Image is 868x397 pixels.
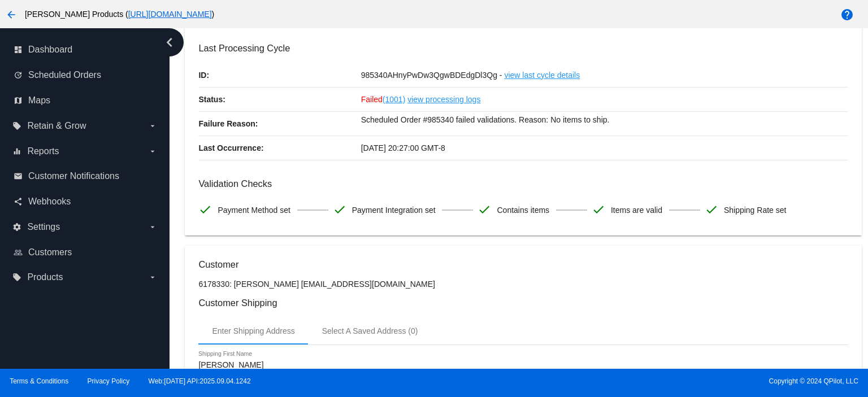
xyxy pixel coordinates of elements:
mat-icon: check [705,203,718,216]
span: Copyright © 2024 QPilot, LLC [444,377,858,385]
i: share [14,197,23,206]
span: Customer Notifications [28,171,119,181]
i: local_offer [12,273,21,282]
i: chevron_left [160,33,179,51]
span: Contains items [497,198,549,222]
h3: Customer Shipping [198,298,848,308]
span: Webhooks [28,197,71,207]
a: email Customer Notifications [14,167,157,185]
span: Failed [361,95,406,104]
mat-icon: help [840,8,854,21]
span: Items are valid [611,198,662,222]
p: Last Occurrence: [198,136,361,160]
mat-icon: check [592,203,605,216]
span: Customers [28,247,72,258]
span: 985340AHnyPwDw3QgwBDEdgDl3Qg - [361,71,502,80]
mat-icon: arrow_back [5,8,18,21]
i: arrow_drop_down [148,273,157,282]
i: update [14,71,23,80]
input: Shipping First Name [198,361,300,370]
i: map [14,96,23,105]
a: Web:[DATE] API:2025.09.04.1242 [149,377,251,385]
a: Terms & Conditions [10,377,68,385]
a: share Webhooks [14,193,157,211]
i: arrow_drop_down [148,147,157,156]
a: Privacy Policy [88,377,130,385]
h3: Customer [198,259,848,270]
mat-icon: check [198,203,212,216]
h3: Last Processing Cycle [198,43,848,54]
span: [PERSON_NAME] Products ( ) [25,10,214,19]
span: Shipping Rate set [724,198,787,222]
span: Settings [27,222,60,232]
i: settings [12,223,21,232]
mat-icon: check [478,203,491,216]
div: Select A Saved Address (0) [322,326,418,335]
i: people_outline [14,248,23,257]
a: [URL][DOMAIN_NAME] [128,10,212,19]
a: view processing logs [407,88,480,111]
div: Enter Shipping Address [212,326,294,335]
p: Scheduled Order #985340 failed validations. Reason: No items to ship. [361,112,848,128]
a: dashboard Dashboard [14,41,157,59]
span: Maps [28,95,50,106]
a: update Scheduled Orders [14,66,157,84]
span: Retain & Grow [27,121,86,131]
a: view last cycle details [504,63,580,87]
span: Dashboard [28,45,72,55]
a: people_outline Customers [14,243,157,261]
a: map Maps [14,91,157,110]
span: Payment Method set [218,198,290,222]
span: Payment Integration set [352,198,436,222]
p: 6178330: [PERSON_NAME] [EMAIL_ADDRESS][DOMAIN_NAME] [198,280,848,289]
i: local_offer [12,121,21,130]
i: equalizer [12,147,21,156]
p: Failure Reason: [198,112,361,136]
i: arrow_drop_down [148,223,157,232]
h3: Validation Checks [198,178,848,189]
i: arrow_drop_down [148,121,157,130]
a: (1001) [383,88,405,111]
mat-icon: check [333,203,346,216]
span: Reports [27,146,59,156]
p: Status: [198,88,361,111]
p: ID: [198,63,361,87]
span: Products [27,272,63,282]
i: dashboard [14,45,23,54]
span: Scheduled Orders [28,70,101,80]
i: email [14,172,23,181]
span: [DATE] 20:27:00 GMT-8 [361,143,445,152]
